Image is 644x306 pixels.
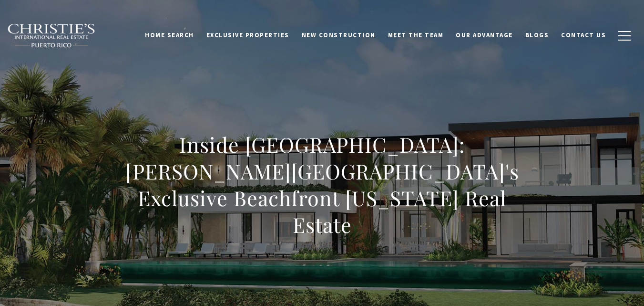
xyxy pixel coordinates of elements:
[112,131,532,238] h1: Inside [GEOGRAPHIC_DATA]: [PERSON_NAME][GEOGRAPHIC_DATA]'s Exclusive Beachfront [US_STATE] Real E...
[525,31,549,39] span: Blogs
[206,31,289,39] span: Exclusive Properties
[139,26,200,44] a: Home Search
[519,26,555,44] a: Blogs
[456,31,513,39] span: Our Advantage
[561,31,606,39] span: Contact Us
[296,26,382,44] a: New Construction
[382,26,450,44] a: Meet the Team
[7,23,96,48] img: Christie's International Real Estate black text logo
[200,26,296,44] a: Exclusive Properties
[450,26,519,44] a: Our Advantage
[302,31,376,39] span: New Construction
